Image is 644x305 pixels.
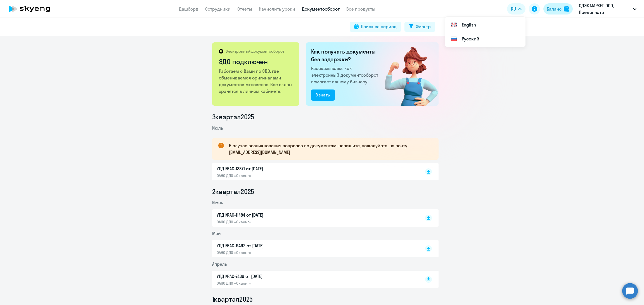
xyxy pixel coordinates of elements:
[217,165,334,172] p: УПД №AC-13371 от [DATE]
[311,89,335,101] button: Узнать
[237,6,252,12] a: Отчеты
[547,6,562,12] div: Баланс
[543,3,573,14] button: Балансbalance
[212,261,227,267] span: Апрель
[564,6,569,12] img: balance
[212,125,223,131] span: Июль
[511,6,516,12] span: RU
[302,6,340,12] a: Документооборот
[219,68,293,95] p: Работаем с Вами по ЭДО, где обмениваемся оригиналами документов мгновенно. Все сканы хранятся в л...
[212,112,439,121] li: 3 квартал 2025
[179,6,198,12] a: Дашборд
[229,142,428,156] p: В случае возникновения вопросов по документам, напишите, пожалуйста, на почту [EMAIL_ADDRESS][DOM...
[217,242,334,249] p: УПД №AC-9492 от [DATE]
[259,6,295,12] a: Начислить уроки
[376,42,439,106] img: connected
[404,22,435,32] button: Фильтр
[217,242,413,255] a: УПД №AC-9492 от [DATE]ОАНО ДПО «Скаенг»
[311,65,380,85] p: Рассказываем, как электронный документооборот помогает вашему бизнесу.
[212,231,221,236] span: Май
[205,6,231,12] a: Сотрудники
[346,6,375,12] a: Все продукты
[226,49,284,54] p: Электронный документооборот
[217,165,413,178] a: УПД №AC-13371 от [DATE]ОАНО ДПО «Скаенг»
[212,295,439,304] li: 1 квартал 2025
[316,91,330,98] div: Узнать
[445,17,525,47] ul: RU
[217,212,334,218] p: УПД №AC-11484 от [DATE]
[579,2,631,16] p: СДЭК.МАРКЕТ, ООО, Предоплата
[361,23,397,30] div: Поиск за период
[217,273,413,286] a: УПД №AC-7439 от [DATE]ОАНО ДПО «Скаенг»
[416,23,431,30] div: Фильтр
[311,48,380,63] h2: Как получать документы без задержки?
[219,57,293,66] h2: ЭДО подключен
[451,21,457,28] img: English
[212,200,223,205] span: Июнь
[217,250,334,255] p: ОАНО ДПО «Скаенг»
[217,212,413,224] a: УПД №AC-11484 от [DATE]ОАНО ДПО «Скаенг»
[217,219,334,224] p: ОАНО ДПО «Скаенг»
[350,22,401,32] button: Поиск за период
[217,173,334,178] p: ОАНО ДПО «Скаенг»
[217,273,334,280] p: УПД №AC-7439 от [DATE]
[212,187,439,196] li: 2 квартал 2025
[576,2,639,16] button: СДЭК.МАРКЕТ, ООО, Предоплата
[217,281,334,286] p: ОАНО ДПО «Скаенг»
[451,35,457,42] img: Русский
[507,3,525,14] button: RU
